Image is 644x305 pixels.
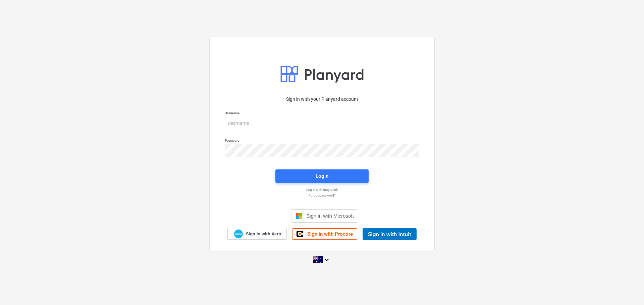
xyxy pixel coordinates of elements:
a: Forgot password? [221,193,423,198]
span: Sign in with Microsoft [306,213,354,219]
img: Xero logo [234,229,243,238]
p: Username [225,111,419,117]
span: Sign in with Xero [246,231,281,237]
a: Sign in with Procore [292,228,357,240]
span: Sign in with Procore [307,231,353,237]
p: Sign in with your Planyard account [225,96,419,103]
button: Login [275,169,369,183]
i: keyboard_arrow_down [323,256,331,264]
div: Login [316,172,328,180]
p: Password [225,138,419,144]
img: Microsoft logo [296,213,302,219]
a: Log in with magic link [221,187,423,192]
a: Sign in with Xero [227,228,287,240]
input: Username [225,117,419,130]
